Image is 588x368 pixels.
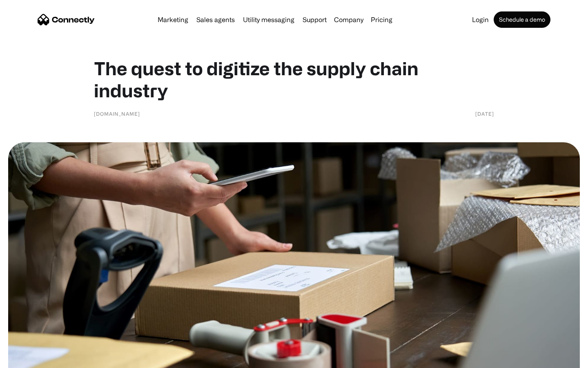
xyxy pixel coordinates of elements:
[154,16,192,23] a: Marketing
[475,110,494,118] div: [DATE]
[469,16,492,23] a: Login
[240,16,298,23] a: Utility messaging
[367,16,396,23] a: Pricing
[494,11,550,28] a: Schedule a demo
[94,110,140,118] div: [DOMAIN_NAME]
[193,16,238,23] a: Sales agents
[94,57,494,101] h1: The quest to digitize the supply chain industry
[8,354,49,365] aside: Language selected: English
[334,14,363,25] div: Company
[299,16,330,23] a: Support
[16,354,49,365] ul: Language list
